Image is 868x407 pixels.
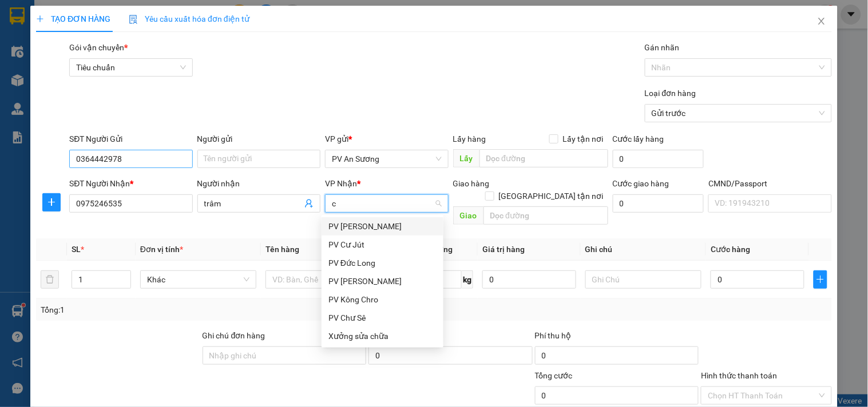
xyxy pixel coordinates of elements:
[322,309,443,327] div: PV Chư Sê
[325,179,357,188] span: VP Nhận
[328,238,437,251] div: PV Cư Jút
[328,275,437,288] div: PV [PERSON_NAME]
[325,133,448,145] div: VP gửi
[147,271,249,288] span: Khác
[645,89,696,98] label: Loại đơn hàng
[41,270,59,289] button: delete
[535,371,573,380] span: Tổng cước
[36,15,44,23] span: plus
[453,179,490,188] span: Giao hàng
[203,331,265,340] label: Ghi chú đơn hàng
[41,304,336,316] div: Tổng: 1
[479,149,608,167] input: Dọc đường
[453,134,486,143] span: Lấy hàng
[322,290,443,309] div: PV Kông Chro
[814,270,827,289] button: plus
[535,329,699,346] div: Phí thu hộ
[652,105,825,122] span: Gửi trước
[328,220,437,233] div: PV [PERSON_NAME]
[708,177,831,190] div: CMND/Passport
[613,150,704,168] input: Cước lấy hàng
[332,150,441,167] span: PV An Sương
[645,43,680,52] label: Gán nhãn
[482,270,576,289] input: 0
[304,199,314,208] span: user-add
[817,17,826,26] span: close
[494,190,608,202] span: [GEOGRAPHIC_DATA] tận nơi
[453,206,483,225] span: Giao
[585,270,701,289] input: Ghi Chú
[129,15,138,24] img: icon
[453,149,479,167] span: Lấy
[322,254,443,272] div: PV Đức Long
[43,198,60,207] span: plus
[129,14,249,23] span: Yêu cầu xuất hóa đơn điện tử
[140,245,183,254] span: Đơn vị tính
[69,133,192,145] div: SĐT Người Gửi
[322,217,443,236] div: PV Đức Xuyên
[328,293,437,306] div: PV Kông Chro
[806,6,838,38] button: Close
[197,177,320,190] div: Người nhận
[701,371,777,380] label: Hình thức thanh toán
[462,270,473,289] span: kg
[328,312,437,324] div: PV Chư Sê
[814,275,827,284] span: plus
[711,245,750,254] span: Cước hàng
[328,330,437,342] div: Xưởng sửa chữa
[265,270,382,289] input: VD: Bàn, Ghế
[36,14,110,23] span: TẠO ĐƠN HÀNG
[322,236,443,254] div: PV Cư Jút
[613,194,704,213] input: Cước giao hàng
[613,179,669,188] label: Cước giao hàng
[203,346,367,365] input: Ghi chú đơn hàng
[483,206,608,225] input: Dọc đường
[328,257,437,269] div: PV Đức Long
[69,177,192,190] div: SĐT Người Nhận
[265,245,299,254] span: Tên hàng
[42,193,61,212] button: plus
[322,327,443,345] div: Xưởng sửa chữa
[197,133,320,145] div: Người gửi
[558,133,608,145] span: Lấy tận nơi
[76,59,185,76] span: Tiêu chuẩn
[613,134,664,143] label: Cước lấy hàng
[482,245,525,254] span: Giá trị hàng
[322,272,443,290] div: PV Ngọc Hồi
[69,43,128,52] span: Gói vận chuyển
[72,245,81,254] span: SL
[581,238,706,261] th: Ghi chú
